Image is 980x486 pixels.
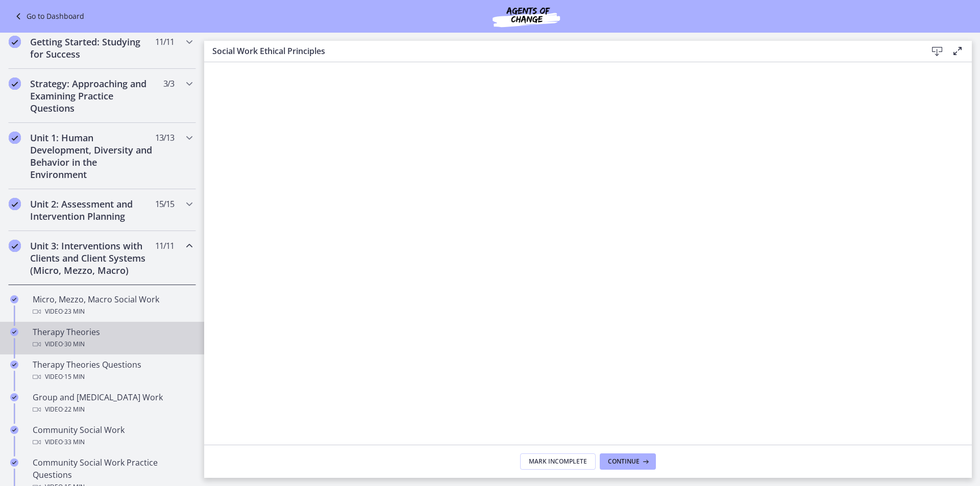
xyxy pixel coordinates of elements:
span: Mark Incomplete [529,457,587,466]
span: · 33 min [63,436,85,448]
span: · 23 min [63,305,85,318]
div: Therapy Theories [33,326,192,350]
span: 13 / 13 [155,132,174,144]
button: Mark Incomplete [520,453,596,470]
h2: Strategy: Approaching and Examining Practice Questions [30,78,155,114]
div: Therapy Theories Questions [33,359,192,383]
img: Agents of Change [465,4,587,29]
span: 11 / 11 [155,36,174,48]
div: Group and [MEDICAL_DATA] Work [33,391,192,416]
i: Completed [10,393,18,401]
i: Completed [10,426,18,434]
div: Community Social Work [33,424,192,448]
i: Completed [10,361,18,369]
h2: Unit 1: Human Development, Diversity and Behavior in the Environment [30,132,155,181]
i: Completed [10,458,18,467]
div: Video [33,305,192,318]
div: Video [33,338,192,350]
span: 15 / 15 [155,198,174,210]
h2: Unit 2: Assessment and Intervention Planning [30,198,155,222]
i: Completed [10,328,18,336]
span: 11 / 11 [155,240,174,252]
span: 3 / 3 [163,78,174,90]
span: · 30 min [63,338,85,350]
span: · 15 min [63,371,85,383]
h2: Getting Started: Studying for Success [30,36,155,60]
button: Continue [600,453,656,470]
span: Continue [608,457,640,466]
i: Completed [10,295,18,303]
i: Completed [9,198,21,210]
h3: Social Work Ethical Principles [212,45,911,57]
i: Completed [9,78,21,90]
div: Video [33,403,192,416]
a: Go to Dashboard [12,10,84,22]
i: Completed [9,132,21,144]
span: · 22 min [63,403,85,416]
div: Micro, Mezzo, Macro Social Work [33,293,192,318]
i: Completed [9,36,21,48]
h2: Unit 3: Interventions with Clients and Client Systems (Micro, Mezzo, Macro) [30,240,155,276]
i: Completed [9,240,21,252]
div: Video [33,371,192,383]
div: Video [33,436,192,448]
